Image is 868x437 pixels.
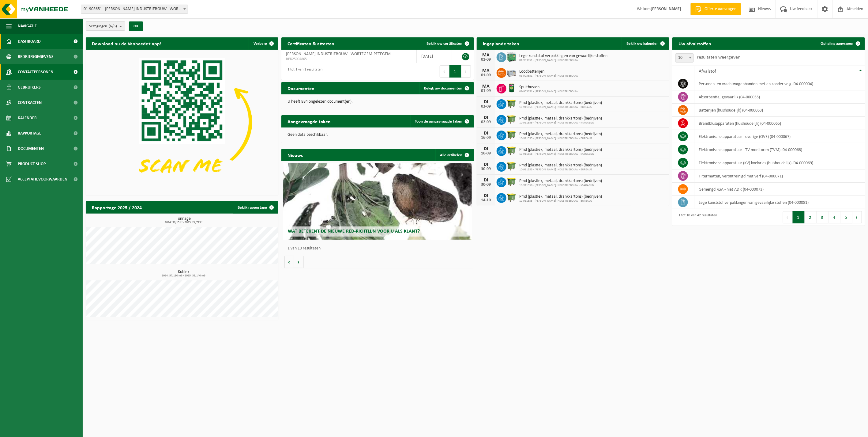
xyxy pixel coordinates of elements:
[783,211,793,223] button: Previous
[694,130,865,143] td: elektronische apparatuur - overige (OVE) (04-000067)
[18,64,53,80] span: Contactpersonen
[519,199,602,203] span: 10-911555 - [PERSON_NAME] INDUSTRIEBOUW - BUREAUS
[622,37,669,50] a: Bekijk uw kalender
[86,50,278,194] img: Download de VHEPlus App
[81,5,188,14] span: 01-903651 - WILLY NAESSENS INDUSTRIEBOUW - WORTEGEM-PETEGEM
[480,183,492,187] div: 30-09
[480,89,492,93] div: 01-09
[506,145,517,156] img: WB-1100-HPE-GN-50
[694,117,865,130] td: brandblusapparaten (huishoudelijk) (04-000065)
[480,167,492,171] div: 30-09
[793,211,805,223] button: 1
[480,198,492,203] div: 14-10
[519,179,602,184] span: Pmd (plastiek, metaal, drankkartons) (bedrijven)
[519,132,602,137] span: Pmd (plastiek, metaal, drankkartons) (bedrijven)
[81,5,188,13] span: 01-903651 - WILLY NAESSENS INDUSTRIEBOUW - WORTEGEM-PETEGEM
[675,53,694,63] span: 10
[18,18,37,34] span: Navigatie
[519,74,578,78] span: 01-903651 - [PERSON_NAME] INDUSTRIEBOUW
[519,147,602,152] span: Pmd (plastiek, metaal, drankkartons) (bedrijven)
[829,211,840,223] button: 4
[675,211,717,224] div: 1 tot 10 van 42 resultaten
[506,98,517,109] img: WB-1100-HPE-GN-50
[480,104,492,109] div: 02-09
[435,149,473,161] a: Alle artikelen
[694,77,865,90] td: personen -en vrachtwagenbanden met en zonder velg (04-000004)
[480,151,492,156] div: 16-09
[422,37,473,50] a: Bekijk uw certificaten
[480,84,492,89] div: MA
[506,161,517,171] img: WB-1100-HPE-GN-50
[519,105,602,109] span: 10-911555 - [PERSON_NAME] INDUSTRIEBOUW - BUREAUS
[18,110,37,126] span: Kalender
[506,130,517,140] img: WB-1100-HPE-GN-50
[249,37,278,50] button: Verberg
[694,169,865,183] td: filtermatten, verontreinigd met verf (04-000071)
[703,6,738,12] span: Offerte aanvragen
[506,51,517,63] img: PB-HB-1400-HPE-GN-11
[286,57,412,62] span: RED25004865
[694,90,865,104] td: absorbentia, gevaarlijk (04-000055)
[480,53,492,58] div: MA
[281,115,337,127] h2: Aangevraagde taken
[18,156,46,172] span: Product Shop
[506,114,517,124] img: WB-1100-HPE-GN-50
[690,3,741,15] a: Offerte aanvragen
[294,256,304,268] button: Volgende
[519,90,578,93] span: 01-903651 - [PERSON_NAME] INDUSTRIEBOUW
[519,116,602,121] span: Pmd (plastiek, metaal, drankkartons) (bedrijven)
[18,126,41,141] span: Rapportage
[519,184,602,187] span: 10-911556 - [PERSON_NAME] INDUSTRIEBOUW - MAGAZIJN
[287,100,468,104] p: U heeft 884 ongelezen document(en).
[699,69,716,74] span: Afvalstof
[480,146,492,151] div: DI
[519,85,578,90] span: Spuitbussen
[233,201,278,214] a: Bekijk rapportage
[86,201,148,213] h2: Rapportage 2025 / 2024
[506,177,517,187] img: WB-1100-HPE-GN-50
[651,7,681,11] strong: [PERSON_NAME]
[506,192,517,203] img: WB-1100-HPE-GN-50
[694,196,865,209] td: lege kunststof verpakkingen van gevaarlijke stoffen (04-000081)
[672,37,717,49] h2: Uw afvalstoffen
[519,194,602,199] span: Pmd (plastiek, metaal, drankkartons) (bedrijven)
[519,69,578,74] span: Loodbatterijen
[816,37,864,50] a: Ophaling aanvragen
[284,256,294,268] button: Vorige
[480,120,492,124] div: 02-09
[18,34,41,49] span: Dashboard
[676,54,693,62] span: 10
[440,65,449,78] button: Previous
[419,82,473,94] a: Bekijk uw documenten
[109,24,117,28] count: (6/6)
[18,172,67,187] span: Acceptatievoorwaarden
[626,42,658,46] span: Bekijk uw kalender
[519,168,602,172] span: 10-911555 - [PERSON_NAME] INDUSTRIEBOUW - BUREAUS
[817,211,829,223] button: 3
[129,21,143,31] button: OK
[461,65,471,78] button: Next
[287,246,471,251] p: 1 van 10 resultaten
[89,221,278,224] span: 2024: 36,151 t - 2025: 24,775 t
[427,42,463,46] span: Bekijk uw certificaten
[805,211,817,223] button: 2
[480,115,492,120] div: DI
[821,42,854,46] span: Ophaling aanvragen
[519,121,602,125] span: 10-911556 - [PERSON_NAME] INDUSTRIEBOUW - MAGAZIJN
[283,163,472,240] a: Wat betekent de nieuwe RED-richtlijn voor u als klant?
[281,37,340,49] h2: Certificaten & attesten
[477,37,525,49] h2: Ingeplande taken
[89,22,117,31] span: Vestigingen
[480,100,492,104] div: DI
[18,80,41,95] span: Gebruikers
[694,143,865,156] td: elektronische apparatuur - TV-monitoren (TVM) (04-000068)
[284,65,322,78] div: 1 tot 1 van 1 resultaten
[254,42,267,46] span: Verberg
[480,193,492,198] div: DI
[86,21,125,31] button: Vestigingen(6/6)
[18,95,42,110] span: Contracten
[480,136,492,140] div: 16-09
[697,55,740,60] label: resultaten weergeven
[694,104,865,117] td: batterijen (huishoudelijk) (04-000063)
[480,68,492,73] div: MA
